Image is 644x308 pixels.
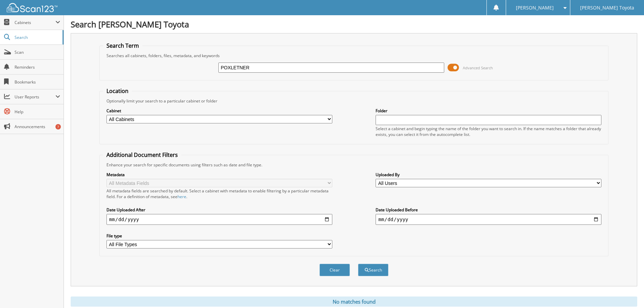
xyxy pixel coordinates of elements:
span: Cabinets [15,20,55,25]
button: Clear [319,264,350,276]
label: Folder [376,108,601,114]
input: start [106,214,332,225]
div: Enhance your search for specific documents using filters such as date and file type. [103,162,605,168]
div: Select a cabinet and begin typing the name of the folder you want to search in. If the name match... [376,126,601,137]
label: Metadata [106,172,332,177]
input: end [376,214,601,225]
span: Help [15,109,60,115]
span: Reminders [15,64,60,70]
h1: Search [PERSON_NAME] Toyota [71,19,637,30]
span: Announcements [15,124,60,129]
span: Scan [15,49,60,55]
label: Date Uploaded Before [376,207,601,213]
label: Cabinet [106,108,332,114]
span: User Reports [15,94,55,100]
span: [PERSON_NAME] [516,6,554,10]
span: [PERSON_NAME] Toyota [580,6,634,10]
span: Advanced Search [463,65,493,70]
span: Bookmarks [15,79,60,85]
label: File type [106,233,332,239]
button: Search [358,264,388,276]
legend: Search Term [103,42,142,49]
img: scan123-logo-white.svg [7,3,57,12]
label: Date Uploaded After [106,207,332,213]
legend: Location [103,87,132,95]
label: Uploaded By [376,172,601,177]
legend: Additional Document Filters [103,151,181,159]
span: Search [15,34,59,40]
div: No matches found [71,297,637,307]
div: 7 [55,124,61,129]
div: All metadata fields are searched by default. Select a cabinet with metadata to enable filtering b... [106,188,332,199]
a: here [177,194,186,199]
div: Searches all cabinets, folders, files, metadata, and keywords [103,53,605,58]
div: Optionally limit your search to a particular cabinet or folder [103,98,605,104]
